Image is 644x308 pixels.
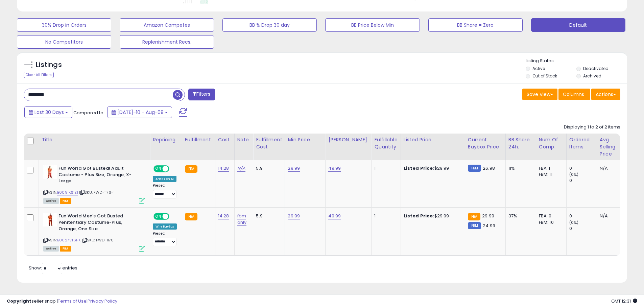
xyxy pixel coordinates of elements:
label: Active [532,66,545,71]
div: ASIN: [43,213,145,251]
a: 29.99 [288,213,300,219]
div: Fulfillment Cost [256,136,282,150]
div: ASIN: [43,165,145,203]
small: FBA [185,213,197,220]
label: Archived [583,73,601,79]
div: Title [42,136,147,143]
span: OFF [168,214,179,219]
div: Note [237,136,251,143]
div: N/A [600,213,622,219]
a: N/A [237,165,245,172]
img: 312RDTWbLoL._SL40_.jpg [43,213,57,227]
div: FBM: 11 [539,171,561,177]
div: Win BuyBox [153,223,177,230]
p: Listing States: [526,58,627,64]
label: Out of Stock [532,73,557,79]
div: 11% [508,165,531,171]
strong: Copyright [7,298,31,304]
div: BB Share 24h. [508,136,533,150]
span: 26.98 [483,165,495,171]
div: 37% [508,213,531,219]
div: FBA: 0 [539,213,561,219]
span: 2025-09-9 12:31 GMT [611,298,637,304]
div: Cost [218,136,232,143]
div: Num of Comp. [539,136,564,150]
small: (0%) [569,220,579,225]
div: 1 [374,165,395,171]
div: Preset: [153,231,177,246]
button: Save View [522,89,557,100]
a: Terms of Use [58,298,87,304]
div: FBA: 1 [539,165,561,171]
a: fbm only [237,213,247,226]
span: ON [154,166,163,172]
span: Columns [563,91,584,98]
div: FBM: 10 [539,219,561,226]
span: [DATE]-10 - Aug-08 [117,109,164,116]
button: Filters [188,89,215,100]
a: 49.99 [328,165,341,172]
button: BB Share = Zero [428,18,523,32]
small: FBM [468,165,481,172]
small: FBA [468,213,480,220]
div: N/A [600,165,622,171]
span: All listings currently available for purchase on Amazon [43,198,59,204]
div: 5.9 [256,165,280,171]
div: 0 [569,165,597,171]
span: OFF [168,166,179,172]
label: Deactivated [583,66,609,71]
a: 29.99 [288,165,300,172]
span: 24.99 [483,222,495,229]
div: $29.99 [404,165,460,171]
button: Amazon Competes [120,18,214,32]
button: Replenishment Recs. [120,35,214,49]
button: BB % Drop 30 day [222,18,317,32]
div: [PERSON_NAME] [328,136,368,143]
a: Privacy Policy [88,298,117,304]
div: 0 [569,177,597,184]
div: Repricing [153,136,179,143]
small: FBA [185,165,197,173]
span: FBA [60,246,71,252]
div: Min Price [288,136,323,143]
span: Compared to: [73,110,104,116]
button: Default [531,18,625,32]
div: 1 [374,213,395,219]
span: | SKU: FWD-1176-1 [79,190,115,195]
span: Last 30 Days [34,109,64,116]
div: $29.99 [404,213,460,219]
b: Listed Price: [404,165,434,171]
div: Displaying 1 to 2 of 2 items [564,124,620,131]
b: Fun World Men's Got Busted Penitentiary Costume-Plus, Orange, One Size [58,213,141,234]
a: 49.99 [328,213,341,219]
span: ON [154,214,163,219]
div: Fulfillment [185,136,212,143]
small: FBM [468,222,481,229]
b: Listed Price: [404,213,434,219]
a: 14.28 [218,213,229,219]
div: seller snap | | [7,298,117,305]
a: B0027VT6FK [57,237,80,243]
span: Show: entries [29,265,77,271]
button: Actions [591,89,620,100]
h5: Listings [36,60,62,70]
div: Preset: [153,183,177,198]
button: 30% Drop in Orders [17,18,111,32]
div: Ordered Items [569,136,594,150]
b: Fun World Got Busted! Adult Costume - Plus Size, Orange, X-Large [58,165,141,186]
img: 41N4P1JyTpL._SL40_.jpg [43,165,57,179]
button: BB Price Below Min [325,18,420,32]
div: 5.9 [256,213,280,219]
div: Current Buybox Price [468,136,503,150]
button: No Competitors [17,35,111,49]
div: 0 [569,226,597,232]
div: Listed Price [404,136,462,143]
button: Columns [558,89,590,100]
div: Amazon AI [153,176,176,182]
small: (0%) [569,172,579,177]
div: Clear All Filters [24,72,54,78]
a: B0091K61ZI [57,190,78,195]
span: | SKU: FWD-1176 [81,237,114,243]
button: Last 30 Days [24,106,72,118]
button: [DATE]-10 - Aug-08 [107,106,172,118]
